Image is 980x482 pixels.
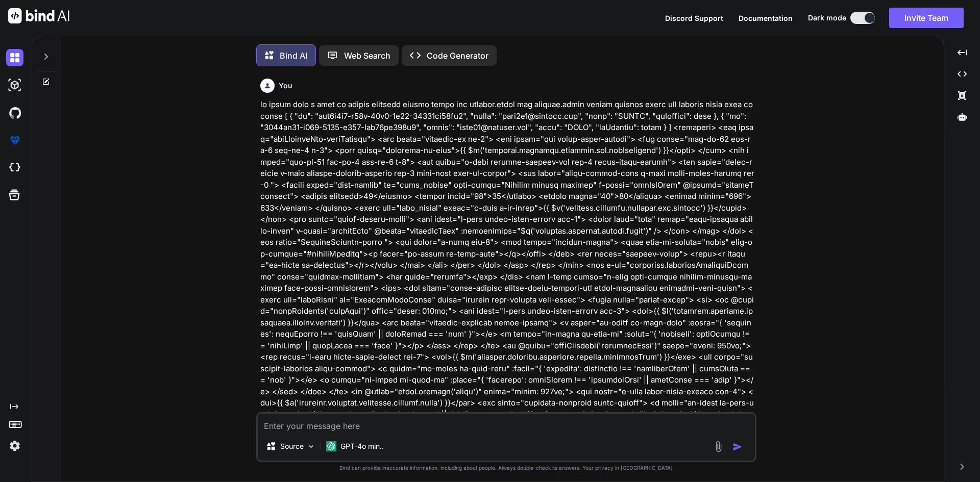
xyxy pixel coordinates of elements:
[808,13,846,23] span: Dark mode
[6,49,23,66] img: darkChat
[340,441,384,451] p: GPT-4o min..
[889,8,964,28] button: Invite Team
[6,159,23,176] img: cloudideIcon
[280,49,307,62] p: Bind AI
[665,13,723,23] button: Discord Support
[6,437,23,454] img: settings
[739,13,793,23] button: Documentation
[427,49,488,62] p: Code Generator
[344,49,390,62] p: Web Search
[6,77,23,94] img: darkAi-studio
[307,442,315,451] img: Pick Models
[8,8,69,23] img: Bind AI
[256,464,756,472] p: Bind can provide inaccurate information, including about people. Always double-check its answers....
[279,81,292,91] h6: You
[6,104,23,121] img: githubDark
[739,14,793,22] span: Documentation
[326,441,336,451] img: GPT-4o mini
[280,441,304,451] p: Source
[665,14,723,22] span: Discord Support
[732,442,743,452] img: icon
[713,441,724,452] img: attachment
[6,132,23,149] img: premium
